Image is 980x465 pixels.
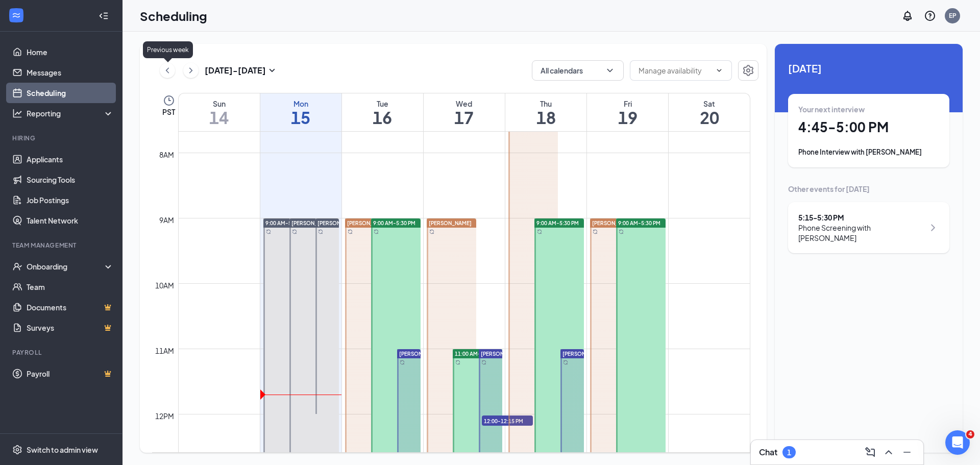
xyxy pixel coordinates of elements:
span: [PERSON_NAME] [562,351,605,357]
h1: 20 [669,109,750,126]
div: Switch to admin view [27,445,98,455]
button: Settings [738,60,758,81]
a: Sourcing Tools [27,169,114,190]
a: Job Postings [27,190,114,210]
button: ChevronRight [183,63,199,78]
h3: Chat [759,447,777,458]
div: 12pm [153,410,176,422]
div: Other events for [DATE] [788,184,949,194]
svg: Sync [481,360,486,365]
a: Team [27,277,114,297]
svg: WorkstreamLogo [11,10,21,20]
svg: Sync [266,229,271,234]
a: September 18, 2025 [505,93,586,131]
div: EP [949,11,957,20]
h1: 15 [260,109,341,126]
button: ComposeMessage [862,444,878,460]
div: Hiring [12,134,112,142]
span: [DATE] [788,60,949,76]
svg: ChevronUp [883,446,895,458]
svg: Clock [163,94,175,107]
svg: UserCheck [12,261,22,272]
svg: Sync [400,360,405,365]
svg: Sync [593,229,598,234]
svg: Collapse [99,11,109,21]
span: 9:00 AM-5:30 PM [265,219,308,227]
div: 1 [787,448,791,457]
a: DocumentsCrown [27,297,114,317]
span: [PERSON_NAME] [429,220,472,226]
svg: ChevronLeft [162,64,173,77]
div: 11am [153,345,176,356]
div: Reporting [27,108,114,118]
span: 4 [966,430,974,438]
a: PayrollCrown [27,363,114,384]
svg: ComposeMessage [864,446,876,458]
span: [PERSON_NAME] [481,351,524,357]
div: Payroll [12,348,112,357]
input: Manage availability [639,65,711,76]
h1: 4:45 - 5:00 PM [798,118,939,136]
a: Home [27,42,114,62]
svg: Sync [429,229,434,234]
a: SurveysCrown [27,317,114,338]
button: ChevronUp [880,444,897,460]
a: Messages [27,62,114,83]
svg: QuestionInfo [924,10,936,22]
svg: SmallChevronDown [266,64,278,77]
h3: [DATE] - [DATE] [205,65,266,76]
svg: Analysis [12,108,22,118]
button: Minimize [899,444,915,460]
svg: Sync [348,229,353,234]
div: Previous week [143,41,193,58]
span: [PERSON_NAME] [592,220,635,226]
svg: ChevronDown [605,65,615,76]
div: 10am [153,280,176,291]
svg: ChevronRight [186,64,196,77]
span: [PERSON_NAME] [399,351,442,357]
div: Fri [587,99,668,109]
a: September 20, 2025 [669,93,750,131]
div: Onboarding [27,261,105,272]
button: ChevronLeft [160,63,175,78]
a: Applicants [27,149,114,169]
svg: Sync [292,229,297,234]
div: Tue [342,99,423,109]
a: September 16, 2025 [342,93,423,131]
a: September 14, 2025 [179,93,260,131]
div: Team Management [12,241,112,250]
a: September 17, 2025 [424,93,505,131]
div: Phone Interview with [PERSON_NAME] [798,147,939,157]
a: September 15, 2025 [260,93,341,131]
svg: Sync [619,229,624,234]
button: All calendarsChevronDown [532,60,624,81]
a: September 19, 2025 [587,93,668,131]
svg: Sync [318,229,323,234]
h1: 17 [424,109,505,126]
svg: Sync [455,360,460,365]
span: [PERSON_NAME] [317,220,360,226]
svg: Sync [374,229,379,234]
svg: Sync [563,360,568,365]
h1: 19 [587,109,668,126]
div: Wed [424,99,505,109]
div: Phone Screening with [PERSON_NAME] [798,223,924,243]
svg: Notifications [901,10,914,22]
svg: ChevronDown [715,66,723,75]
span: [PERSON_NAME] [291,220,334,226]
h1: Scheduling [140,7,207,25]
svg: Settings [12,445,22,455]
h1: 14 [179,109,260,126]
svg: Sync [537,229,542,234]
h1: 16 [342,109,423,126]
div: Sun [179,99,260,109]
span: 11:00 AM-5:30 PM [455,350,500,357]
iframe: Intercom live chat [945,430,970,455]
span: 9:00 AM-5:30 PM [618,219,660,227]
div: Your next interview [798,104,939,114]
a: Talent Network [27,210,114,231]
svg: Minimize [901,446,913,458]
span: 12:00-12:15 PM [482,415,533,426]
span: PST [162,107,175,117]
